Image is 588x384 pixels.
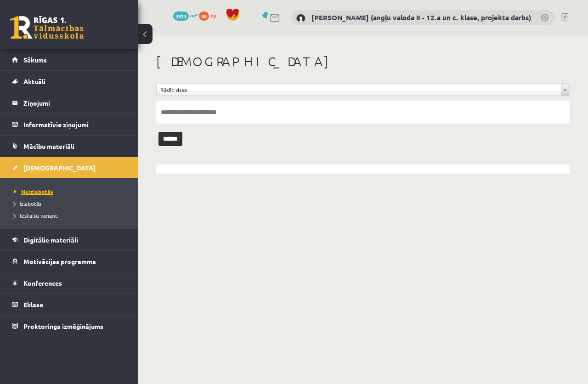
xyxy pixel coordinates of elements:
a: Digitālie materiāli [12,229,126,250]
span: xp [210,11,216,19]
a: Mācību materiāli [12,136,126,157]
legend: Ziņojumi [23,92,126,113]
span: Eklase [23,300,43,309]
a: Rīgas 1. Tālmācības vidusskola [10,16,84,39]
span: Neizlabotās [14,188,53,195]
legend: Informatīvie ziņojumi [23,114,126,135]
span: Digitālie materiāli [23,236,78,244]
span: Mācību materiāli [23,142,74,150]
span: Konferences [23,279,62,287]
span: Sākums [23,56,47,64]
a: Aktuāli [12,71,126,92]
span: 3913 [173,11,189,21]
h1: [DEMOGRAPHIC_DATA] [156,54,570,69]
a: Proktoringa izmēģinājums [12,316,126,337]
a: [PERSON_NAME] (angļu valoda II - 12.a un c. klase, projekta darbs) [311,13,531,22]
a: Eklase [12,294,126,315]
a: 3913 mP [173,11,198,19]
a: Motivācijas programma [12,251,126,272]
img: Katrīne Laizāne (angļu valoda II - 12.a un c. klase, projekta darbs) [296,14,305,23]
span: Izlabotās [14,200,41,207]
a: Ziņojumi [12,92,126,113]
a: Informatīvie ziņojumi [12,114,126,135]
span: Rādīt visas [160,84,557,96]
span: [DEMOGRAPHIC_DATA] [23,164,96,172]
a: Rādīt visas [157,84,569,96]
span: Motivācijas programma [23,257,96,265]
a: Neizlabotās [14,187,129,196]
span: mP [190,11,198,19]
span: Proktoringa izmēģinājums [23,322,103,330]
span: Ieskaišu varianti [14,212,59,219]
span: 48 [199,11,209,21]
span: Aktuāli [23,77,45,85]
a: Ieskaišu varianti [14,211,129,220]
a: Sākums [12,49,126,70]
a: [DEMOGRAPHIC_DATA] [12,157,126,178]
a: Izlabotās [14,199,129,208]
a: 48 xp [199,11,221,19]
a: Konferences [12,272,126,294]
